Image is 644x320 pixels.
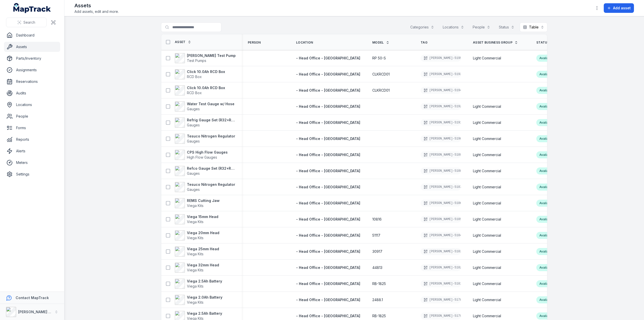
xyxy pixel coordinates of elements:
span: Asset [175,40,186,44]
span: Viega Kits [187,220,204,224]
div: Available [536,312,556,319]
span: 30917 [372,249,382,254]
span: - Head Office - [GEOGRAPHIC_DATA] [296,249,360,254]
a: Model [372,41,389,45]
div: [PERSON_NAME]-5178 [421,296,461,303]
span: - Head Office - [GEOGRAPHIC_DATA] [296,136,360,141]
strong: Water Test Gauge w/ Hose [187,101,234,106]
a: Asset [175,40,191,44]
span: Light Commercial [473,152,501,157]
span: Search [23,20,35,25]
a: Water Test Gauge w/ HoseGauges [175,101,234,112]
span: Viega Kits [187,203,204,208]
span: Viega Kits [187,252,204,256]
strong: [PERSON_NAME] Test Pump [187,53,236,58]
a: - Head Office - [GEOGRAPHIC_DATA] [296,88,360,93]
div: [PERSON_NAME]-5186 [421,200,461,207]
span: Tag [421,41,427,45]
div: [PERSON_NAME]-5187 [421,184,461,191]
span: - Head Office - [GEOGRAPHIC_DATA] [296,185,360,189]
a: Parts/Inventory [4,53,60,63]
div: [PERSON_NAME]-5181 [421,280,461,287]
div: Available [536,151,556,158]
div: [PERSON_NAME]-5188 [421,167,461,174]
a: Refco Gauge Set (R32+R410A+Hoses)Gauges [175,166,236,176]
span: Add assets, edit and more. [74,9,119,14]
strong: Contact MapTrack [16,296,49,300]
span: Add asset [613,6,631,11]
span: Location [296,41,313,45]
span: RCD Box [187,75,202,79]
a: Status [536,41,555,45]
div: Available [536,200,556,207]
span: Light Commercial [473,249,501,254]
strong: Click 10.0Ah RCD Box [187,85,225,90]
a: Dashboard [4,30,60,40]
span: RB-1825 [372,281,386,286]
div: [PERSON_NAME]-5189 [421,151,461,158]
a: Viega 2.0Ah BatteryViega Kits [175,295,222,305]
span: CLKRCD01 [372,72,390,77]
a: MapTrack [13,3,51,13]
span: Light Commercial [473,297,501,302]
div: Available [536,232,556,239]
span: - Head Office - [GEOGRAPHIC_DATA] [296,104,360,109]
a: - Head Office - [GEOGRAPHIC_DATA] [296,217,360,222]
span: 10816 [372,217,382,222]
a: - Head Office - [GEOGRAPHIC_DATA] [296,297,360,302]
span: Light Commercial [473,104,501,109]
a: - Head Office - [GEOGRAPHIC_DATA] [296,185,360,190]
div: [PERSON_NAME]-5192 [421,103,461,110]
span: Light Commercial [473,281,501,286]
div: [PERSON_NAME]-5193 [421,71,461,78]
button: Search [6,18,47,27]
a: - Head Office - [GEOGRAPHIC_DATA] [296,249,360,254]
strong: Viega 20mm Head [187,230,219,235]
span: Light Commercial [473,185,501,190]
span: - Head Office - [GEOGRAPHIC_DATA] [296,265,360,270]
div: Available [536,296,556,303]
span: 51117 [372,233,380,238]
a: Settings [4,169,60,179]
span: Gauges [187,171,200,175]
button: People [469,22,494,32]
div: [PERSON_NAME]-5182 [421,264,461,271]
h2: Assets [74,2,119,9]
a: Tesuco Nitrogen RegulatorGauges [175,134,235,144]
span: Viega Kits [187,268,204,272]
span: Light Commercial [473,313,501,318]
a: Viega 2.5Ah BatteryViega Kits [175,279,222,289]
a: Forms [4,123,60,133]
div: [PERSON_NAME]-5179 [421,312,461,319]
strong: Viega 25mm Head [187,246,219,252]
span: RCD Box [187,91,202,95]
span: - Head Office - [GEOGRAPHIC_DATA] [296,72,360,76]
span: Asset Business Group [473,41,512,45]
span: Gauges [187,139,200,143]
a: Viega 15mm HeadViega Kits [175,214,218,224]
span: - Head Office - [GEOGRAPHIC_DATA] [296,281,360,286]
a: Asset Business Group [473,41,518,45]
div: Available [536,248,556,255]
a: Tesuco Nitrogen RegulatorGauges [175,182,235,192]
strong: Viega 2.5Ah Battery [187,311,222,316]
a: - Head Office - [GEOGRAPHIC_DATA] [296,104,360,109]
span: - Head Office - [GEOGRAPHIC_DATA] [296,233,360,237]
div: Available [536,87,556,94]
a: Assignments [4,65,60,75]
a: - Head Office - [GEOGRAPHIC_DATA] [296,233,360,238]
a: - Head Office - [GEOGRAPHIC_DATA] [296,120,360,125]
strong: REMS Cutting Jaw [187,198,220,203]
strong: Viega 32mm Head [187,263,219,268]
span: Gauges [187,107,200,111]
span: Light Commercial [473,168,501,173]
span: CLKRCD01 [372,88,390,93]
span: Gauges [187,123,200,127]
div: [PERSON_NAME]-5190 [421,135,461,142]
div: Available [536,167,556,174]
div: [PERSON_NAME]-5195 [421,55,461,62]
a: Alerts [4,146,60,156]
span: Viega Kits [187,300,204,304]
div: Available [536,71,556,78]
a: People [4,111,60,121]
